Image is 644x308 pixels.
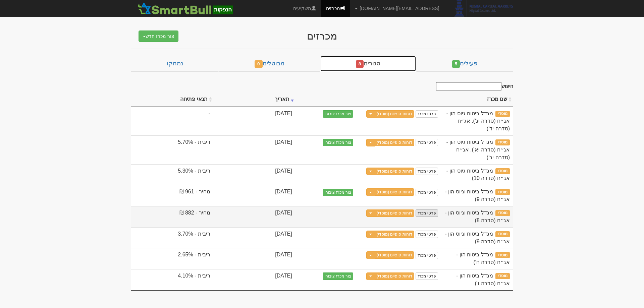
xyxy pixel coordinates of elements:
[416,139,438,146] a: פרטי מכרז
[191,30,453,42] div: מכרזים
[456,252,510,265] span: מגדל ביטוח הון - אג״ח (סדרה ח')
[375,251,414,259] a: דוחות סופיים (מוסדי)
[131,248,214,269] td: ריבית - 2.65%
[445,210,510,223] span: מגדל ביטוח וגיוס הון - אג״ח (סדרה 8)
[446,139,510,160] span: מגדל ביטוח גיוס הון - אג״ח (סדרה יא'), אג״ח (סדרה יב')
[131,135,214,164] td: ריבית - 5.70%
[356,60,364,68] span: 8
[219,56,320,72] a: מבוטלים
[323,139,353,146] button: צור מכרז ציבורי
[416,272,438,280] a: פרטי מכרז
[255,60,263,68] span: 0
[375,139,414,146] a: דוחות סופיים (מוסדי)
[452,60,460,68] span: 5
[131,107,214,136] td: -
[375,209,414,217] a: דוחות סופיים (מוסדי)
[320,56,416,72] a: סגורים
[131,269,214,290] td: ריבית - 4.10%
[214,206,296,227] td: [DATE]
[456,273,510,286] span: מגדל ביטוח הון - אג״ח (סדרה ז')
[495,111,510,117] span: מוסדי
[495,210,510,216] span: מוסדי
[323,189,353,196] button: צור מכרז ציבורי
[416,110,438,118] a: פרטי מכרז
[131,92,214,107] th: תנאי פתיחה : activate to sort column ascending
[495,139,510,145] span: מוסדי
[214,164,296,185] td: [DATE]
[433,82,513,90] label: חיפוש
[214,135,296,164] td: [DATE]
[495,231,510,237] span: מוסדי
[445,189,510,202] span: מגדל ביטוח וגיוס הון - אג״ח (סדרה 9)
[446,168,510,181] span: מגדל ביטוח גיוס הון - אג״ח (סדרה 10)
[495,189,510,195] span: מוסדי
[416,189,438,196] a: פרטי מכרז
[214,248,296,269] td: [DATE]
[416,252,438,259] a: פרטי מכרז
[323,110,353,118] button: צור מכרז ציבורי
[323,272,353,280] button: צור מכרז ציבורי
[131,164,214,185] td: ריבית - 5.30%
[416,209,438,217] a: פרטי מכרז
[214,185,296,206] td: [DATE]
[436,82,501,90] input: חיפוש
[375,168,414,175] a: דוחות סופיים (מוסדי)
[131,56,219,72] a: נמחקו
[495,252,510,258] span: מוסדי
[495,168,510,174] span: מוסדי
[214,269,296,290] td: [DATE]
[214,92,296,107] th: תאריך : activate to sort column ascending
[139,30,178,42] button: צור מכרז חדש
[214,107,296,136] td: [DATE]
[495,273,510,279] span: מוסדי
[416,231,438,238] a: פרטי מכרז
[416,56,513,72] a: פעילים
[375,110,414,118] a: דוחות סופיים (מוסדי)
[136,2,234,15] img: SmartBull Logo
[375,272,414,280] a: דוחות סופיים (מוסדי)
[445,231,510,244] span: מגדל ביטוח וגיוס הון - אג״ח (סדרה 9)
[375,188,414,196] a: דוחות סופיים (מוסדי)
[375,231,414,238] a: דוחות סופיים (מוסדי)
[214,227,296,248] td: [DATE]
[441,92,513,107] th: שם מכרז : activate to sort column ascending
[131,185,214,206] td: מחיר - 961 ₪
[416,168,438,175] a: פרטי מכרז
[131,206,214,227] td: מחיר - 882 ₪
[446,111,510,132] span: מגדל ביטוח גיוס הון - אג״ח (סדרה יג'), אג״ח (סדרה יד')
[131,227,214,248] td: ריבית - 3.70%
